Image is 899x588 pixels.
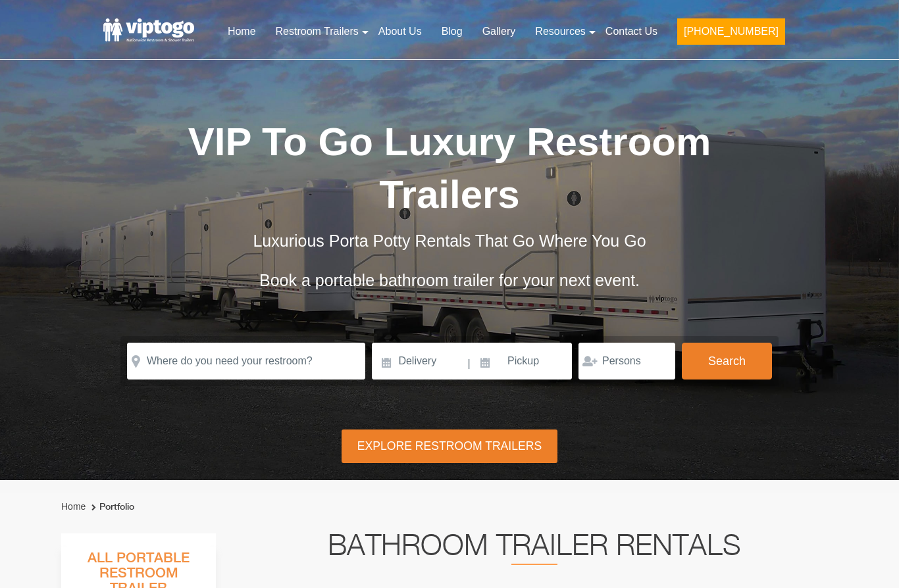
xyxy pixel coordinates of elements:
a: About Us [369,17,432,46]
div: Explore Restroom Trailers [342,429,557,463]
a: Home [218,17,266,46]
a: Home [61,501,86,512]
a: [PHONE_NUMBER] [667,17,795,53]
input: Persons [578,343,675,380]
a: Restroom Trailers [266,17,369,46]
button: Search [682,343,772,380]
span: Book a portable bathroom trailer for your next event. [259,271,640,289]
a: Gallery [473,17,526,46]
span: | [468,343,471,385]
button: [PHONE_NUMBER] [677,18,785,45]
span: VIP To Go Luxury Restroom Trailers [188,120,711,216]
li: Portfolio [88,499,134,515]
a: Blog [432,17,473,46]
a: Contact Us [596,17,667,46]
input: Pickup [472,343,572,380]
button: Live Chat [846,535,899,588]
a: Resources [525,17,595,46]
span: Luxurious Porta Potty Rentals That Go Where You Go [253,232,646,250]
input: Delivery [372,343,466,380]
input: Where do you need your restroom? [127,343,365,380]
h2: Bathroom Trailer Rentals [234,533,835,565]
